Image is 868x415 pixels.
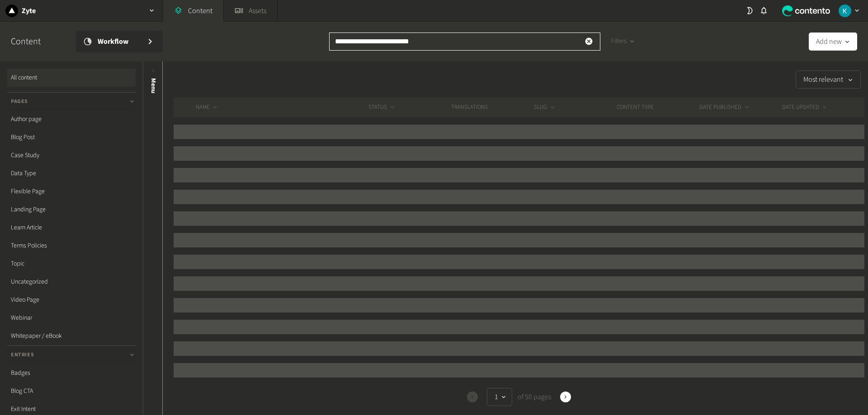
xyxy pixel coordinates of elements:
[7,327,136,345] a: Whitepaper / eBook
[76,31,163,52] a: Workflow
[7,382,136,400] a: Blog CTA
[839,5,851,17] img: Karlo Jedud
[534,103,556,112] button: SLUG
[149,78,158,93] span: Menu
[368,103,396,112] button: STATUS
[7,309,136,327] a: Webinar
[7,291,136,309] a: Video Page
[487,388,512,406] button: 1
[7,182,136,201] a: Flexible Page
[7,219,136,237] a: Learn Article
[5,5,18,17] img: Zyte
[11,98,28,106] span: Pages
[616,98,699,117] th: CONTENT TYPE
[11,35,61,48] h2: Content
[7,364,136,382] a: Badges
[7,237,136,255] a: Terms Policies
[11,351,34,359] span: Entries
[782,103,828,112] button: DATE UPDATED
[196,103,219,112] button: NAME
[451,98,533,117] th: Translations
[516,392,551,402] span: of 50 pages
[7,69,136,87] a: All content
[7,255,136,273] a: Topic
[611,37,627,46] span: Filters
[7,201,136,219] a: Landing Page
[7,146,136,164] a: Case Study
[796,70,861,89] button: Most relevant
[22,5,36,16] h2: Zyte
[699,103,750,112] button: DATE PUBLISHED
[7,273,136,291] a: Uncategorized
[7,110,136,128] a: Author page
[7,128,136,146] a: Blog Post
[809,33,857,51] button: Add new
[604,33,642,51] button: Filters
[7,164,136,182] a: Data Type
[98,36,139,47] span: Workflow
